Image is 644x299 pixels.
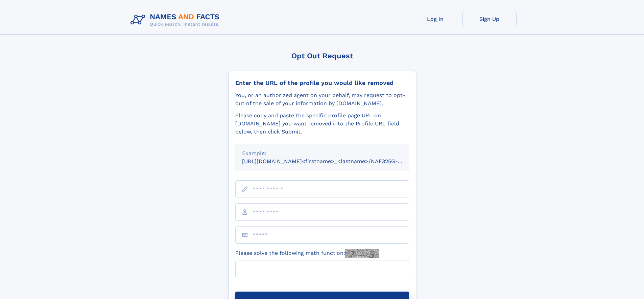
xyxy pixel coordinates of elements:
[235,112,409,136] div: Please copy and paste the specific profile page URL on [DOMAIN_NAME] you want removed into the Pr...
[462,11,517,27] a: Sign Up
[235,249,379,258] label: Please solve the following math function:
[235,91,409,108] div: You, or an authorized agent on your behalf, may request to opt-out of the sale of your informatio...
[228,52,416,60] div: Opt Out Request
[408,11,462,27] a: Log In
[242,158,422,165] small: [URL][DOMAIN_NAME]<firstname>_<lastname>/NAF325G-xxxxxxxx
[128,11,225,29] img: Logo Names and Facts
[242,149,402,157] div: Example:
[235,79,409,87] div: Enter the URL of the profile you would like removed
